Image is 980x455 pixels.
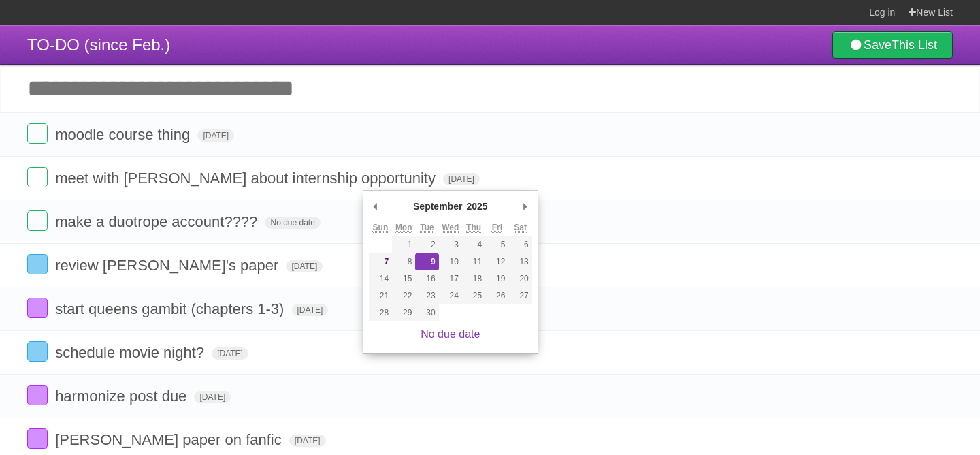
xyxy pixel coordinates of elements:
button: 6 [508,236,532,253]
span: [PERSON_NAME] paper on fanfic [55,431,285,448]
label: Done [27,123,48,144]
button: 2 [415,236,438,253]
button: 8 [392,253,415,270]
button: 11 [462,253,485,270]
button: 20 [508,270,532,287]
button: 10 [439,253,462,270]
button: 9 [415,253,438,270]
a: No due date [421,328,480,340]
button: 21 [369,287,392,304]
button: 28 [369,304,392,321]
button: 15 [392,270,415,287]
button: 30 [415,304,438,321]
button: 17 [439,270,462,287]
button: 5 [485,236,508,253]
button: 16 [415,270,438,287]
span: [DATE] [212,347,248,360]
abbr: Friday [492,223,502,233]
span: review [PERSON_NAME]'s paper [55,257,282,274]
button: 23 [415,287,438,304]
button: 7 [369,253,392,270]
span: [DATE] [289,435,326,447]
button: 13 [508,253,532,270]
label: Done [27,167,48,187]
a: SaveThis List [832,31,953,59]
label: Done [27,298,48,318]
span: [DATE] [443,173,480,185]
button: Next Month [519,196,532,217]
label: Done [27,428,48,449]
div: September [411,196,464,217]
label: Done [27,254,48,274]
span: make a duotrope account???? [55,213,261,230]
label: Done [27,210,48,231]
div: 2025 [464,196,489,217]
button: 1 [392,236,415,253]
button: 4 [462,236,485,253]
span: meet with [PERSON_NAME] about internship opportunity [55,170,439,187]
button: 24 [439,287,462,304]
button: 25 [462,287,485,304]
span: moodle course thing [55,126,193,143]
span: harmonize post due [55,388,190,405]
button: 22 [392,287,415,304]
abbr: Tuesday [420,223,434,233]
span: start queens gambit (chapters 1-3) [55,300,287,317]
button: 18 [462,270,485,287]
button: Previous Month [369,196,382,217]
button: 19 [485,270,508,287]
span: [DATE] [292,304,329,316]
span: [DATE] [197,129,234,142]
span: TO-DO (since Feb.) [27,35,170,54]
abbr: Sunday [373,223,389,233]
abbr: Monday [395,223,412,233]
abbr: Wednesday [442,223,459,233]
button: 27 [508,287,532,304]
label: Done [27,341,48,362]
abbr: Thursday [466,223,481,233]
button: 12 [485,253,508,270]
span: schedule movie night? [55,344,208,361]
abbr: Saturday [514,223,527,233]
button: 3 [439,236,462,253]
button: 29 [392,304,415,321]
b: This List [892,38,937,52]
label: Done [27,385,48,405]
span: [DATE] [286,260,323,272]
span: [DATE] [194,391,231,403]
button: 14 [369,270,392,287]
span: No due date [265,217,320,229]
button: 26 [485,287,508,304]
